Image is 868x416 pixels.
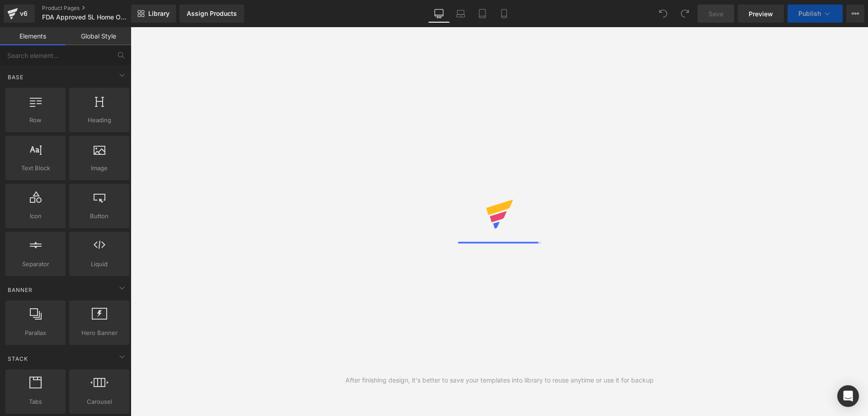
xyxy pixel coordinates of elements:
span: Image [72,163,127,173]
a: Mobile [493,5,515,23]
span: Separator [8,259,63,269]
a: Global Style [66,27,131,45]
a: Preview [738,5,784,23]
span: Icon [8,211,63,221]
button: Redo [676,5,694,23]
span: Publish [798,10,821,17]
a: Laptop [450,5,472,23]
div: Assign Products [187,10,237,17]
span: Heading [72,115,127,125]
a: Product Pages [42,5,146,12]
div: Open Intercom Messenger [837,385,859,407]
span: Library [148,10,170,18]
span: Text Block [8,163,63,173]
span: Save [708,9,723,19]
span: Hero Banner [72,328,127,338]
span: Liquid [72,259,127,269]
span: Carousel [72,397,127,406]
div: v6 [18,8,29,19]
span: Preview [749,9,773,19]
span: Base [7,73,24,81]
span: Button [72,211,127,221]
span: Tabs [8,397,63,406]
span: Stack [7,354,29,363]
span: FDA Approved 5L Home Oxygen Concentrator [42,14,129,21]
a: v6 [4,5,35,23]
span: Parallax [8,328,63,338]
span: Banner [7,286,33,294]
a: New Library [131,5,176,23]
button: Undo [654,5,672,23]
span: Row [8,115,63,125]
a: Desktop [428,5,450,23]
button: More [846,5,864,23]
a: Tablet [472,5,493,23]
button: Publish [788,5,843,23]
div: After finishing design, it's better to save your templates into library to reuse anytime or use i... [345,375,654,385]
